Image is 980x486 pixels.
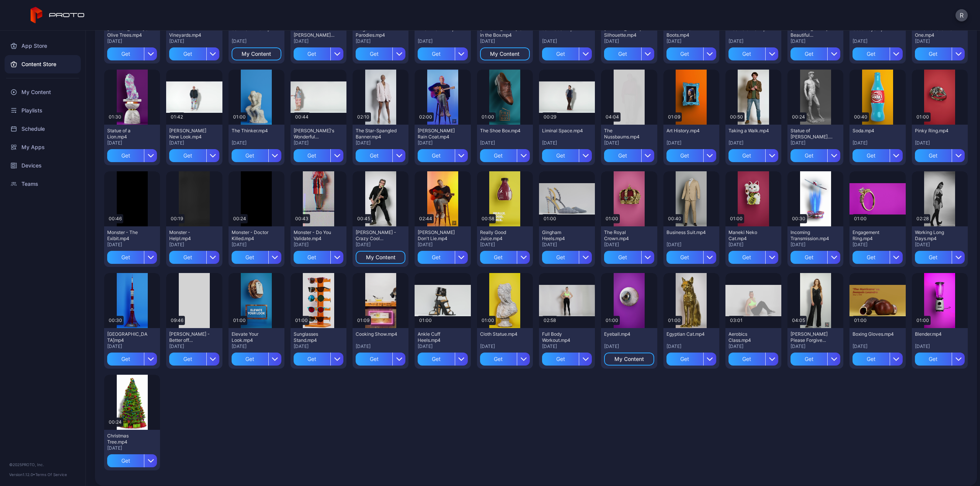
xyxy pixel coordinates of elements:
[915,251,952,264] div: Get
[5,37,81,55] div: App Store
[604,38,654,44] div: [DATE]
[604,149,654,162] button: Get
[232,47,281,60] button: My Content
[107,242,157,248] div: [DATE]
[169,47,219,60] button: Get
[107,454,144,467] div: Get
[294,149,330,162] div: Get
[107,251,157,264] button: Get
[853,331,895,337] div: Boxing Gloves.mp4
[418,242,467,248] div: [DATE]
[542,251,579,264] div: Get
[728,149,778,162] button: Get
[853,140,902,146] div: [DATE]
[666,149,703,162] div: Get
[107,229,149,242] div: Monster - The Exibit.mp4
[107,26,149,38] div: Van Gogh's Olive Trees.mp4
[232,140,281,146] div: [DATE]
[232,353,268,366] div: Get
[666,38,716,44] div: [DATE]
[169,128,211,140] div: Howie Mandel's New Look.mp4
[604,149,641,162] div: Get
[791,128,833,140] div: Statue of David.mp4
[169,149,206,162] div: Get
[169,343,219,349] div: [DATE]
[356,149,405,162] button: Get
[356,229,398,242] div: Scott Page - Crazy Cool Technology.mp4
[294,38,343,44] div: [DATE]
[666,26,709,38] div: Red Leather Boots.mp4
[294,229,336,242] div: Monster - Do You Validate.mp4
[666,251,703,264] div: Get
[604,128,646,140] div: The Nussbaums.mp4
[418,353,454,366] div: Get
[490,51,519,57] div: My Content
[480,251,530,264] button: Get
[542,343,592,349] div: [DATE]
[853,47,902,60] button: Get
[604,331,646,337] div: Eyeball.mp4
[107,343,157,349] div: [DATE]
[791,47,840,60] button: Get
[294,128,336,140] div: Meghan's Wonderful Wardrobe.mp4
[666,353,703,366] div: Get
[5,83,81,101] div: My Content
[666,47,703,60] div: Get
[542,353,579,366] div: Get
[853,47,889,60] div: Get
[107,433,149,445] div: Christmas Tree.mp4
[604,353,654,366] button: My Content
[480,331,522,337] div: Cloth Statue.mp4
[480,47,530,60] button: My Content
[666,149,716,162] button: Get
[169,353,206,366] div: Get
[853,149,902,162] button: Get
[728,353,765,366] div: Get
[728,47,778,60] button: Get
[5,175,81,193] a: Teams
[418,47,454,60] div: Get
[666,242,716,248] div: [DATE]
[791,149,840,162] button: Get
[728,331,771,343] div: Aerobics Class.mp4
[604,26,646,38] div: Billy Morrison's Silhouette.mp4
[107,140,157,146] div: [DATE]
[107,353,144,366] div: Get
[480,128,522,134] div: The Shoe Box.mp4
[542,38,592,44] div: [DATE]
[232,343,281,349] div: [DATE]
[666,251,716,264] button: Get
[791,149,827,162] div: Get
[232,38,281,44] div: [DATE]
[542,47,579,60] div: Get
[542,229,584,242] div: Gingham Heels.mp4
[232,251,268,264] div: Get
[418,251,454,264] div: Get
[728,140,778,146] div: [DATE]
[666,343,716,349] div: [DATE]
[480,353,517,366] div: Get
[356,331,398,337] div: Cooking Show.mp4
[853,229,895,242] div: Engagement Ring.mp4
[542,140,592,146] div: [DATE]
[542,353,592,366] button: Get
[5,101,81,120] div: Playlists
[480,353,530,366] button: Get
[915,229,957,242] div: Working Long Days.mp4
[791,140,840,146] div: [DATE]
[356,353,392,366] div: Get
[915,128,957,134] div: Pinky Ring.mp4
[604,47,641,60] div: Get
[5,120,81,138] a: Schedule
[418,229,460,242] div: Ryan Pollie's Don't Lie.mp4
[604,229,646,242] div: The Royal Crown.mp4
[666,331,709,337] div: Egyptian Cat.mp4
[232,242,281,248] div: [DATE]
[480,242,530,248] div: [DATE]
[728,353,778,366] button: Get
[853,251,889,264] div: Get
[955,9,968,21] button: R
[107,38,157,44] div: [DATE]
[542,128,584,134] div: Liminal Space.mp4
